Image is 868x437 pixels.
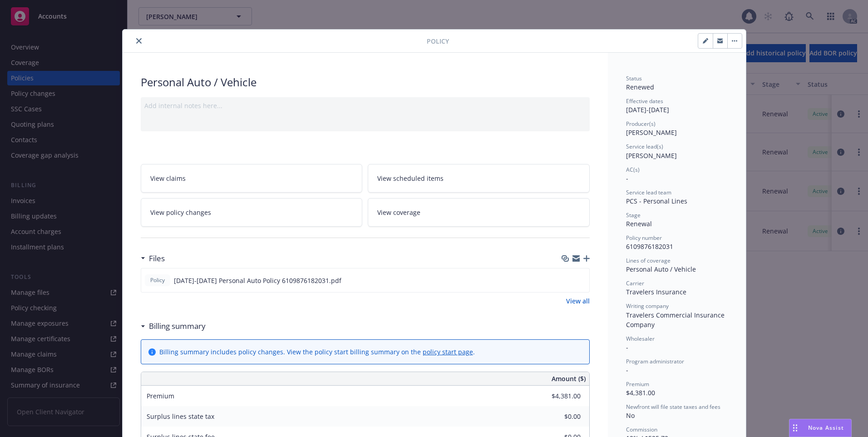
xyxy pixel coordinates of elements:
[144,101,586,110] div: Add internal notes here...
[133,35,144,46] button: close
[377,174,444,183] span: View scheduled items
[566,296,590,306] a: View all
[626,335,655,343] span: Wholesaler
[626,242,673,251] span: 6109876182031
[626,288,686,296] span: Travelers Insurance
[563,276,570,285] button: download file
[626,380,649,388] span: Premium
[626,120,656,128] span: Producer(s)
[377,208,420,217] span: View coverage
[626,211,641,219] span: Stage
[626,83,654,91] span: Renewed
[141,198,363,227] a: View policy changes
[141,74,590,90] div: Personal Auto / Vehicle
[626,174,628,183] span: -
[626,343,628,352] span: -
[141,253,165,264] div: Files
[626,426,657,433] span: Commission
[159,347,475,357] div: Billing summary includes policy changes. View the policy start billing summary on the .
[141,164,363,193] a: View claims
[626,74,642,82] span: Status
[527,389,586,403] input: 0.00
[626,219,652,228] span: Renewal
[527,410,586,423] input: 0.00
[626,279,644,287] span: Carrier
[626,358,684,365] span: Program administrator
[789,419,852,437] button: Nova Assist
[626,264,728,274] div: Personal Auto / Vehicle
[626,189,671,196] span: Service lead team
[174,276,341,285] span: [DATE]-[DATE] Personal Auto Policy 6109876182031.pdf
[626,151,677,160] span: [PERSON_NAME]
[423,348,473,356] a: policy start page
[150,174,186,183] span: View claims
[147,392,174,400] span: Premium
[626,403,720,411] span: Newfront will file state taxes and fees
[626,97,663,105] span: Effective dates
[148,276,167,284] span: Policy
[141,320,206,332] div: Billing summary
[427,36,449,46] span: Policy
[626,388,655,397] span: $4,381.00
[626,366,628,374] span: -
[789,419,801,437] div: Drag to move
[626,311,726,329] span: Travelers Commercial Insurance Company
[626,197,687,205] span: PCS - Personal Lines
[626,411,635,420] span: No
[626,143,663,150] span: Service lead(s)
[577,276,586,285] button: preview file
[626,302,669,310] span: Writing company
[368,164,590,193] a: View scheduled items
[150,208,211,217] span: View policy changes
[626,97,728,114] div: [DATE] - [DATE]
[626,128,677,137] span: [PERSON_NAME]
[626,166,640,174] span: AC(s)
[147,412,214,421] span: Surplus lines state tax
[626,257,671,264] span: Lines of coverage
[552,374,586,383] span: Amount ($)
[808,424,844,432] span: Nova Assist
[626,234,662,242] span: Policy number
[149,253,165,264] h3: Files
[149,320,206,332] h3: Billing summary
[368,198,590,227] a: View coverage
